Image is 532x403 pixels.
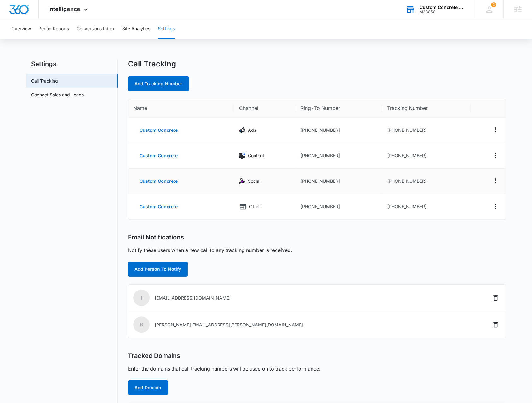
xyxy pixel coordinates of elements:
[128,233,184,241] h2: Email Notifications
[295,169,382,194] td: [PHONE_NUMBER]
[248,127,256,134] p: Ads
[31,91,84,98] a: Connect Sales and Leads
[382,99,470,118] th: Tracking Number
[128,59,176,69] h1: Call Tracking
[248,152,264,159] p: Content
[133,123,184,138] button: Custom Concrete
[128,380,168,395] button: Add Domain
[382,194,470,219] td: [PHONE_NUMBER]
[128,285,467,311] td: [EMAIL_ADDRESS][DOMAIN_NAME]
[128,352,180,360] h2: Tracked Domains
[382,169,470,194] td: [PHONE_NUMBER]
[133,174,184,189] button: Custom Concrete
[295,143,382,169] td: [PHONE_NUMBER]
[239,178,245,184] img: Social
[295,194,382,219] td: [PHONE_NUMBER]
[128,365,320,372] p: Enter the domains that call tracking numbers will be used on to track performance.
[128,311,467,338] td: [PERSON_NAME][EMAIL_ADDRESS][PERSON_NAME][DOMAIN_NAME]
[77,19,115,39] button: Conversions Inbox
[31,78,58,84] a: Call Tracking
[128,76,189,91] a: Add Tracking Number
[11,19,31,39] button: Overview
[490,176,501,186] button: Actions
[248,178,260,185] p: Social
[382,118,470,143] td: [PHONE_NUMBER]
[122,19,150,39] button: Site Analytics
[133,148,184,163] button: Custom Concrete
[128,99,234,118] th: Name
[420,10,466,14] div: account id
[490,150,501,160] button: Actions
[491,2,496,7] span: 1
[490,293,501,303] button: Delete
[491,2,496,7] div: notifications count
[382,143,470,169] td: [PHONE_NUMBER]
[295,118,382,143] td: [PHONE_NUMBER]
[490,125,501,135] button: Actions
[133,290,150,306] span: i
[239,153,245,159] img: Content
[234,99,295,118] th: Channel
[249,203,261,210] p: Other
[490,320,501,330] button: Delete
[133,199,184,214] button: Custom Concrete
[239,127,245,133] img: Ads
[133,316,150,333] span: b
[128,246,292,254] p: Notify these users when a new call to any tracking number is received.
[490,201,501,211] button: Actions
[48,6,80,12] span: Intelligence
[295,99,382,118] th: Ring-To Number
[128,262,188,277] button: Add Person To Notify
[26,59,118,69] h2: Settings
[38,19,69,39] button: Period Reports
[420,5,466,10] div: account name
[158,19,175,39] button: Settings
